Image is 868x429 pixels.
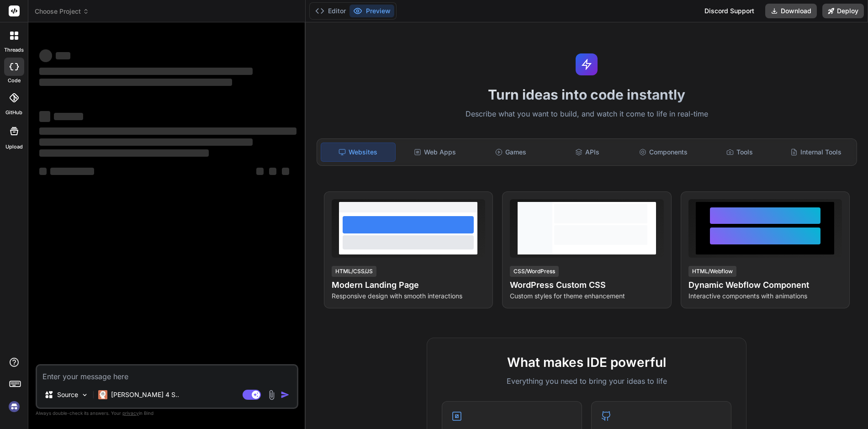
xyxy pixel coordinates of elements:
[39,111,50,122] span: ‌
[332,279,485,291] h4: Modern Landing Page
[282,168,289,175] span: ‌
[699,4,760,18] div: Discord Support
[39,168,47,175] span: ‌
[765,4,817,18] button: Download
[688,279,842,291] h4: Dynamic Webflow Component
[281,390,290,399] img: icon
[332,291,485,301] p: Responsive design with smooth interactions
[39,138,253,146] span: ‌
[50,168,94,175] span: ‌
[35,7,89,16] span: Choose Project
[442,353,731,372] h2: What makes IDE powerful
[266,390,277,400] img: attachment
[778,143,853,162] div: Internal Tools
[5,143,23,151] label: Upload
[312,5,349,17] button: Editor
[8,77,21,85] label: code
[39,79,232,86] span: ‌
[349,5,394,17] button: Preview
[256,168,264,175] span: ‌
[269,168,276,175] span: ‌
[626,143,701,162] div: Components
[510,291,663,301] p: Custom styles for theme enhancement
[39,68,253,75] span: ‌
[311,86,863,103] h1: Turn ideas into code instantly
[822,4,864,18] button: Deploy
[81,391,89,399] img: Pick Models
[5,109,22,117] label: GitHub
[550,143,625,162] div: APIs
[111,390,179,399] p: [PERSON_NAME] 4 S..
[6,399,22,414] img: signin
[688,266,736,277] div: HTML/Webflow
[39,149,209,157] span: ‌
[702,143,777,162] div: Tools
[510,266,559,277] div: CSS/WordPress
[474,143,548,162] div: Games
[688,291,842,301] p: Interactive components with animations
[442,376,731,387] p: Everything you need to bring your ideas to life
[39,127,296,135] span: ‌
[321,143,396,162] div: Websites
[397,143,472,162] div: Web Apps
[510,279,663,291] h4: WordPress Custom CSS
[39,49,52,62] span: ‌
[36,409,298,418] p: Always double-check its answers. Your in Bind
[311,108,863,120] p: Describe what you want to build, and watch it come to life in real-time
[54,113,83,120] span: ‌
[98,390,107,399] img: Claude 4 Sonnet
[332,266,376,277] div: HTML/CSS/JS
[4,46,24,54] label: threads
[57,390,78,399] p: Source
[56,52,70,59] span: ‌
[122,410,139,416] span: privacy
